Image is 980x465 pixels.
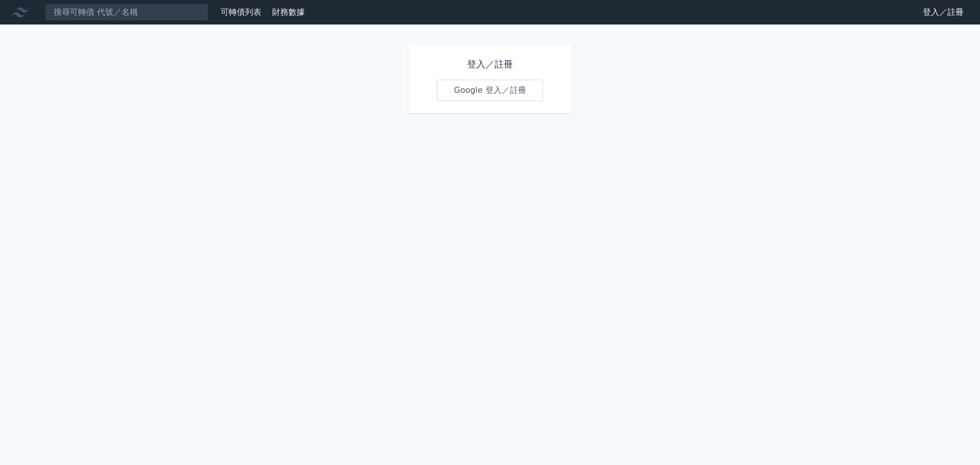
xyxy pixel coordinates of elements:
h1: 登入／註冊 [437,57,543,71]
a: 登入／註冊 [915,4,972,20]
a: 可轉債列表 [220,7,261,17]
a: Google 登入／註冊 [437,80,543,101]
a: 財務數據 [272,7,305,17]
input: 搜尋可轉債 代號／名稱 [45,4,208,21]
